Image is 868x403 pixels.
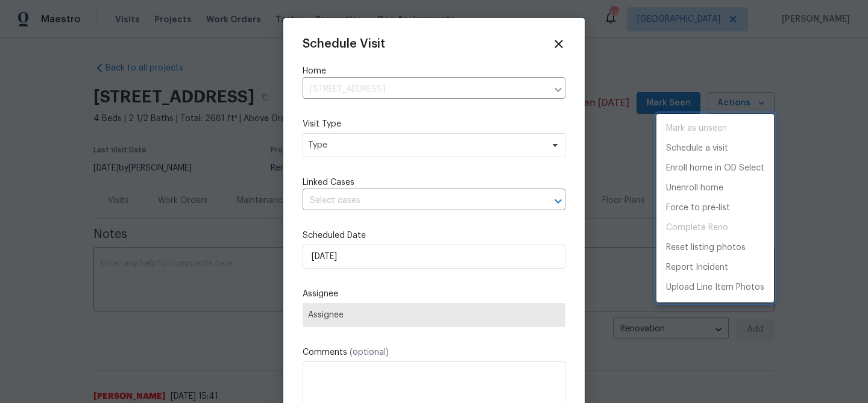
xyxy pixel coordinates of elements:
[666,261,728,274] p: Report Incident
[656,218,774,238] span: Project is already completed
[666,142,728,155] p: Schedule a visit
[666,202,730,214] p: Force to pre-list
[666,162,764,175] p: Enroll home in OD Select
[666,242,746,254] p: Reset listing photos
[666,182,723,195] p: Unenroll home
[666,281,764,294] p: Upload Line Item Photos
